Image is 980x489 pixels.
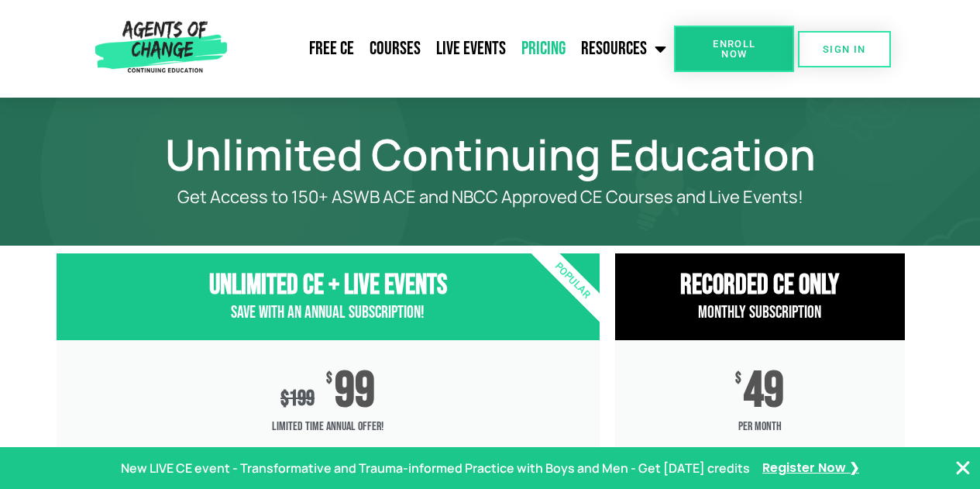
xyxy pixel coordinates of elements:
span: Save with an Annual Subscription! [231,302,425,323]
h3: RECORDED CE ONly [615,269,905,302]
span: Monthly Subscription [698,302,821,323]
a: Resources [573,29,674,68]
a: SIGN IN [798,31,891,67]
span: Limited Time Annual Offer! [57,412,600,443]
button: Close Banner [954,459,972,477]
span: per month [615,412,905,443]
a: Pricing [514,29,573,68]
p: New LIVE CE event - Transformative and Trauma-informed Practice with Boys and Men - Get [DATE] cr... [121,457,750,480]
a: Enroll Now [674,26,794,72]
span: $ [735,371,741,387]
div: 199 [280,386,315,412]
span: 49 [744,371,784,412]
span: Enroll Now [699,39,769,59]
a: Free CE [301,29,362,68]
a: Register Now ❯ [762,457,859,480]
nav: Menu [233,29,674,68]
span: SIGN IN [823,44,866,54]
span: 99 [335,371,375,412]
h1: Unlimited Continuing Education [49,136,932,172]
h3: Unlimited CE + Live Events [57,269,600,302]
a: Courses [362,29,428,68]
span: $ [326,371,332,387]
div: Popular [483,191,662,370]
p: Get Access to 150+ ASWB ACE and NBCC Approved CE Courses and Live Events! [111,188,870,207]
span: $ [280,386,289,412]
a: Live Events [428,29,514,68]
